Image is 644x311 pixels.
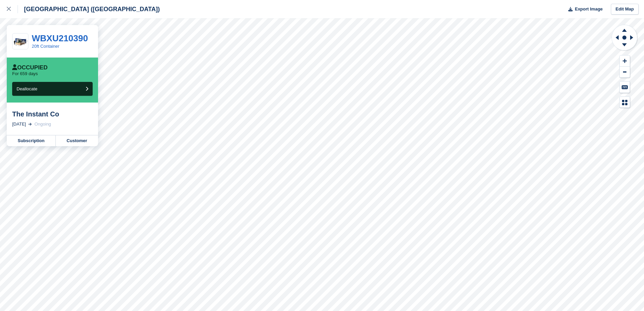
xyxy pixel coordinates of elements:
[32,44,59,49] a: 20ft Container
[17,86,37,91] span: Deallocate
[620,82,630,93] button: Keyboard Shortcuts
[12,82,93,96] button: Deallocate
[56,135,98,146] a: Customer
[28,123,32,126] img: arrow-right-light-icn-cde0832a797a2874e46488d9cf13f60e5c3a73dbe684e267c42b8395dfbc2abf.svg
[7,135,56,146] a: Subscription
[620,97,630,108] button: Map Legend
[34,121,51,128] div: Ongoing
[620,55,630,67] button: Zoom In
[12,121,26,128] div: [DATE]
[620,67,630,78] button: Zoom Out
[18,5,160,13] div: [GEOGRAPHIC_DATA] ([GEOGRAPHIC_DATA])
[12,71,38,76] p: For 659 days
[575,6,602,13] span: Export Image
[13,36,28,46] img: 20ft%20Pic.png
[12,110,93,118] div: The Instant Co
[32,33,88,43] a: WBXU210390
[564,4,603,15] button: Export Image
[611,4,639,15] a: Edit Map
[12,64,48,71] div: Occupied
